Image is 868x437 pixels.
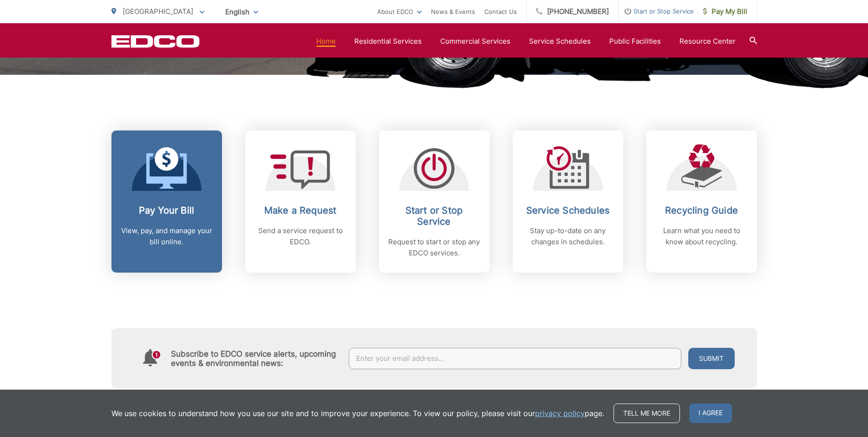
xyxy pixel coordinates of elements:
a: Make a Request Send a service request to EDCO. [245,130,356,273]
a: Residential Services [354,36,422,47]
a: Service Schedules Stay up-to-date on any changes in schedules. [513,130,623,273]
p: Request to start or stop any EDCO services. [388,236,480,259]
span: Pay My Bill [703,6,747,17]
p: We use cookies to understand how you use our site and to improve your experience. To view our pol... [111,408,604,419]
p: Stay up-to-date on any changes in schedules. [522,225,614,248]
a: Service Schedules [529,36,591,47]
p: View, pay, and manage your bill online. [121,225,213,248]
a: Resource Center [679,36,736,47]
span: [GEOGRAPHIC_DATA] [123,7,193,16]
h2: Make a Request [255,205,346,216]
p: Learn what you need to know about recycling. [656,225,748,248]
a: News & Events [431,6,475,17]
a: Contact Us [484,6,517,17]
span: English [218,4,265,20]
a: Tell me more [613,404,680,423]
a: About EDCO [377,6,422,17]
h2: Recycling Guide [656,205,748,216]
a: Pay Your Bill View, pay, and manage your bill online. [111,130,222,273]
a: privacy policy [535,408,585,419]
h2: Service Schedules [522,205,614,216]
a: Home [316,36,336,47]
button: Submit [688,348,735,369]
p: Send a service request to EDCO. [255,225,346,248]
a: Public Facilities [609,36,661,47]
input: Enter your email address... [349,348,681,369]
a: Recycling Guide Learn what you need to know about recycling. [646,130,757,273]
h2: Pay Your Bill [121,205,213,216]
h4: Subscribe to EDCO service alerts, upcoming events & environmental news: [171,349,340,368]
span: I agree [689,404,732,423]
h2: Start or Stop Service [388,205,480,227]
a: Commercial Services [440,36,510,47]
a: EDCD logo. Return to the homepage. [111,35,200,48]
